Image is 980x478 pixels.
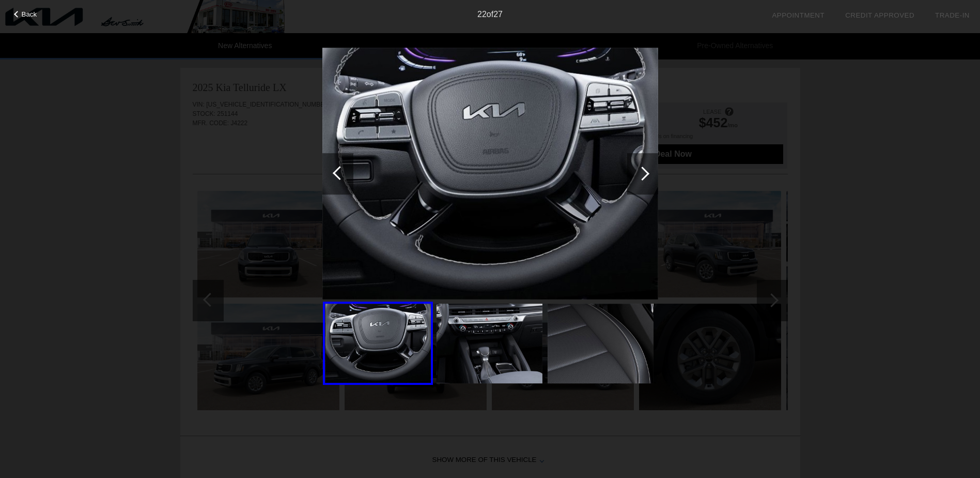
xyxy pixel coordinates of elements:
span: 27 [493,10,503,19]
img: image.aspx [322,48,658,300]
a: Trade-In [935,11,970,19]
a: Credit Approved [845,11,914,19]
span: 22 [477,10,487,19]
img: image.aspx [436,304,542,383]
img: image.aspx [547,304,653,383]
span: Back [22,10,37,18]
a: Appointment [772,11,825,19]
